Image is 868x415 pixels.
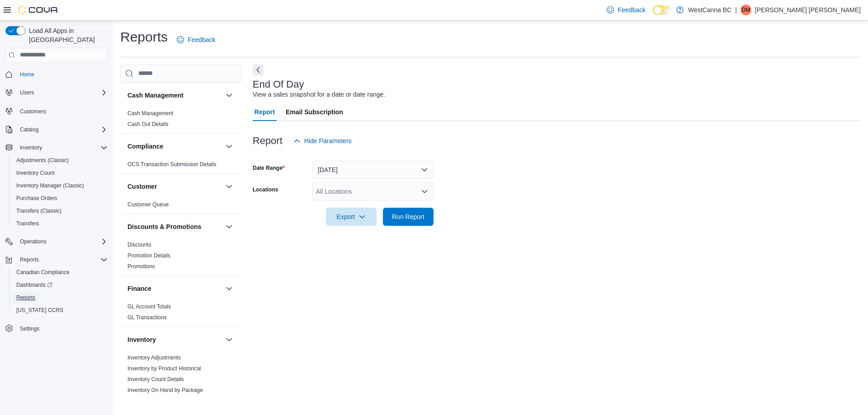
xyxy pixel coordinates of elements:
[127,376,184,382] a: Inventory Count Details
[16,207,61,214] span: Transfers (Classic)
[13,155,72,166] a: Adjustments (Classic)
[383,208,434,226] button: Run Report
[127,201,169,208] a: Customer Queue
[16,220,39,227] span: Transfers
[16,142,46,153] button: Inventory
[16,254,42,265] button: Reports
[127,241,151,248] span: Discounts
[224,283,235,294] button: Finance
[127,142,163,151] h3: Compliance
[127,110,173,117] a: Cash Management
[127,387,203,394] span: Inventory On Hand by Package
[16,124,108,135] span: Catalog
[16,106,50,117] a: Customers
[13,305,67,316] a: [US_STATE] CCRS
[304,136,352,145] span: Hide Parameters
[127,91,184,100] h3: Cash Management
[16,124,42,135] button: Catalog
[13,292,39,303] a: Reports
[16,281,52,289] span: Dashboards
[253,186,278,193] label: Locations
[127,201,169,208] span: Customer Queue
[20,238,47,245] span: Operations
[127,284,222,293] button: Finance
[9,291,111,304] button: Reports
[127,110,173,117] span: Cash Management
[127,222,201,231] h3: Discounts & Promotions
[2,322,111,335] button: Settings
[20,325,39,332] span: Settings
[13,267,108,278] span: Canadian Compliance
[120,239,242,275] div: Discounts & Promotions
[16,142,108,153] span: Inventory
[2,68,111,81] button: Home
[16,69,108,80] span: Home
[2,253,111,266] button: Reports
[127,222,222,231] button: Discounts & Promotions
[741,5,750,15] span: DM
[20,256,39,263] span: Reports
[127,182,222,191] button: Customer
[120,159,242,173] div: Compliance
[224,90,235,101] button: Cash Management
[127,365,201,372] a: Inventory by Product Historical
[13,193,108,204] span: Purchase Orders
[13,180,108,191] span: Inventory Manager (Classic)
[120,199,242,214] div: Customer
[603,1,649,19] a: Feedback
[16,254,108,265] span: Reports
[127,263,155,270] span: Promotions
[13,180,88,191] a: Inventory Manager (Classic)
[16,169,55,177] span: Inventory Count
[286,103,343,121] span: Email Subscription
[290,132,355,150] button: Hide Parameters
[9,167,111,179] button: Inventory Count
[16,182,84,189] span: Inventory Manager (Classic)
[9,266,111,279] button: Canadian Compliance
[653,5,672,15] input: Dark Mode
[13,292,108,303] span: Reports
[331,208,371,226] span: Export
[9,154,111,167] button: Adjustments (Classic)
[13,280,108,290] span: Dashboards
[735,5,737,15] p: |
[127,252,170,259] span: Promotion Details
[13,205,108,216] span: Transfers (Classic)
[127,335,156,344] h3: Inventory
[127,252,170,259] a: Promotion Details
[9,217,111,230] button: Transfers
[13,305,108,316] span: Washington CCRS
[9,279,111,291] a: Dashboards
[16,236,50,247] button: Operations
[127,161,217,168] a: OCS Transaction Submission Details
[253,79,304,90] h3: End Of Day
[13,193,61,204] a: Purchase Orders
[16,269,70,276] span: Canadian Compliance
[120,28,168,46] h1: Reports
[224,334,235,345] button: Inventory
[127,303,171,310] a: GL Account Totals
[2,123,111,136] button: Catalog
[120,108,242,133] div: Cash Management
[2,235,111,248] button: Operations
[127,314,167,321] a: GL Transactions
[20,71,34,78] span: Home
[9,179,111,192] button: Inventory Manager (Classic)
[127,335,222,344] button: Inventory
[253,164,285,172] label: Date Range
[255,103,275,121] span: Report
[253,65,264,75] button: Next
[16,236,108,247] span: Operations
[16,307,63,314] span: [US_STATE] CCRS
[13,168,108,178] span: Inventory Count
[755,5,861,15] p: [PERSON_NAME] [PERSON_NAME]
[16,87,38,98] button: Users
[13,267,73,278] a: Canadian Compliance
[13,280,56,290] a: Dashboards
[224,141,235,152] button: Compliance
[25,26,108,44] span: Load All Apps in [GEOGRAPHIC_DATA]
[16,157,69,164] span: Adjustments (Classic)
[127,121,169,127] a: Cash Out Details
